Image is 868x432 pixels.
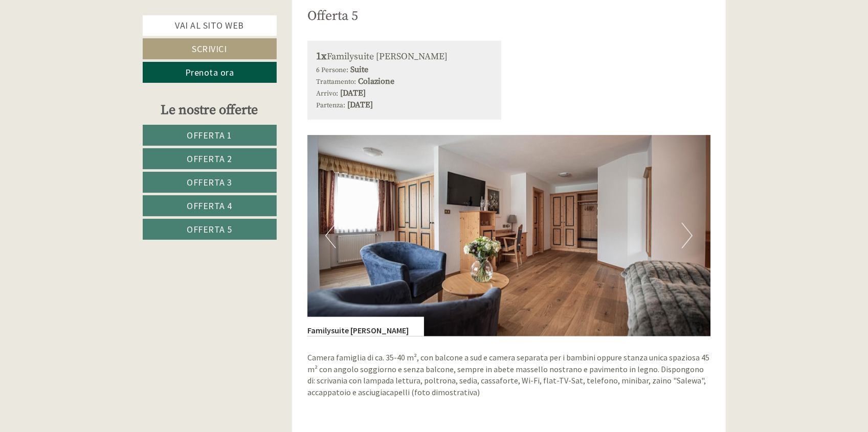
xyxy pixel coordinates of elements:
a: Prenota ora [143,62,277,83]
div: Familysuite [PERSON_NAME] [307,317,424,336]
div: Le nostre offerte [143,101,277,120]
span: Offerta 4 [187,200,232,212]
small: Trattamento: [316,78,356,86]
img: image [307,135,710,336]
span: Offerta 2 [187,153,232,165]
div: Familysuite [PERSON_NAME] [316,50,493,64]
small: 6 Persone: [316,66,348,75]
b: Colazione [358,76,394,86]
span: Offerta 1 [187,129,232,141]
div: Offerta 5 [307,7,358,26]
a: Scrivici [143,38,277,59]
a: Vai al sito web [143,15,277,36]
button: Next [682,223,693,248]
span: Offerta 5 [187,223,232,235]
button: Previous [325,223,336,248]
b: 1x [316,50,327,63]
b: [DATE] [347,100,373,110]
span: Offerta 3 [187,176,232,188]
p: Camera famiglia di ca. 35-40 m², con balcone a sud e camera separata per i bambini oppure stanza ... [307,352,710,398]
small: Partenza: [316,101,345,110]
b: Suite [350,64,368,75]
b: [DATE] [340,88,366,98]
small: Arrivo: [316,89,338,98]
